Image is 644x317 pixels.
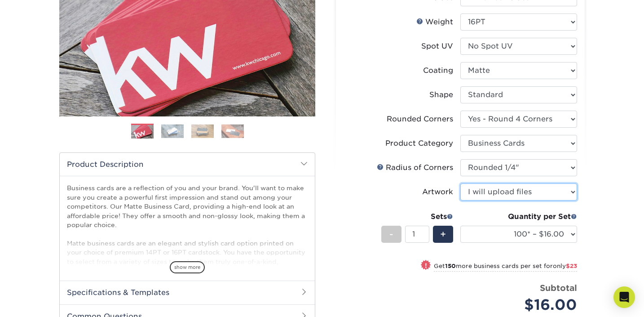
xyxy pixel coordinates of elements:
div: Open Intercom Messenger [613,286,635,308]
strong: 150 [445,263,456,269]
img: Business Cards 02 [161,124,184,138]
div: Radius of Corners [377,162,453,173]
p: Business cards are a reflection of you and your brand. You'll want to make sure you create a powe... [67,183,308,312]
img: Business Cards 03 [191,124,214,138]
img: Business Cards 01 [131,121,154,143]
img: Business Cards 04 [221,124,244,138]
span: $23 [566,263,577,269]
span: + [440,228,446,241]
div: Spot UV [421,41,453,52]
div: Artwork [422,187,453,197]
span: only [553,263,577,269]
div: Coating [423,65,453,76]
strong: Subtotal [540,283,577,293]
span: ! [425,261,427,270]
div: Product Category [385,138,453,149]
div: $16.00 [467,294,577,316]
div: Weight [416,17,453,27]
div: Rounded Corners [387,114,453,125]
h2: Product Description [60,153,315,176]
div: Shape [429,89,453,100]
span: - [389,228,393,241]
div: Quantity per Set [460,211,577,222]
small: Get more business cards per set for [434,263,577,272]
span: show more [170,261,205,273]
div: Sets [381,211,453,222]
h2: Specifications & Templates [60,281,315,304]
